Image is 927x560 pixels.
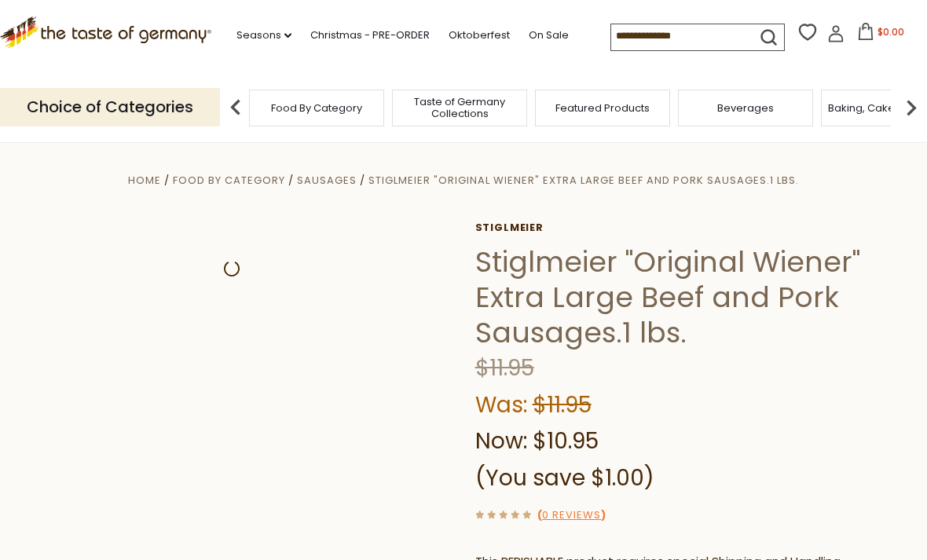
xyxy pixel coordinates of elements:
a: Food By Category [173,173,285,188]
img: previous arrow [220,92,251,123]
label: Was: [475,390,527,420]
a: 0 Reviews [542,507,601,524]
a: Taste of Germany Collections [397,96,522,119]
span: ( ) [537,507,606,522]
a: Christmas - PRE-ORDER [310,27,430,44]
span: (You save $1.00) [475,463,654,493]
a: Sausages [297,173,357,188]
a: Beverages [717,102,774,114]
a: Home [128,173,161,188]
a: On Sale [529,27,569,44]
a: Food By Category [271,102,362,114]
span: $11.95 [475,353,534,383]
h1: Stiglmeier "Original Wiener" Extra Large Beef and Pork Sausages.1 lbs. [475,244,915,350]
button: $0.00 [848,23,914,46]
a: Oktoberfest [449,27,510,44]
a: Stiglmeier [475,221,915,234]
a: Stiglmeier "Original Wiener" Extra Large Beef and Pork Sausages.1 lbs. [368,173,799,188]
span: $11.95 [533,390,592,420]
a: Featured Products [555,102,650,114]
a: Seasons [236,27,291,44]
span: $10.95 [533,426,599,456]
label: Now: [475,426,527,456]
img: next arrow [896,92,927,123]
span: $0.00 [878,25,904,38]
